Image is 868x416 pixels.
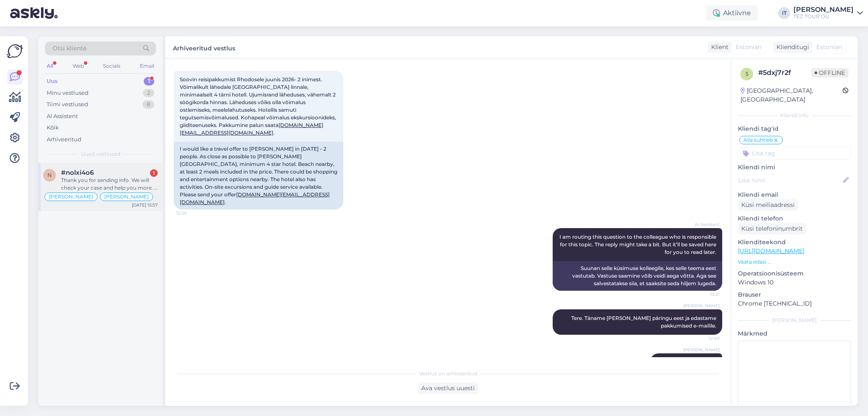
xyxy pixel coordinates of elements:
[61,176,158,192] div: Thank you for sending info. We will check your case and help you more. If you have more questions...
[738,214,851,223] p: Kliendi telefon
[738,176,841,185] input: Lisa nimi
[738,163,851,172] p: Kliendi nimi
[45,61,55,72] div: All
[738,238,851,247] p: Klienditeekond
[738,247,804,255] a: [URL][DOMAIN_NAME]
[706,6,758,21] div: Aktiivne
[571,315,718,329] span: Tere. Täname [PERSON_NAME] päringu eest ja edastame pakkumised e-mailile.
[101,61,122,72] div: Socials
[738,269,851,278] p: Operatsioonisüsteem
[688,291,720,298] span: 12:21
[180,76,337,136] span: Soovin reisipakkumist Rhodosele juunis 2026- 2 inimest. Võimalikult lähedale [GEOGRAPHIC_DATA] li...
[49,194,93,199] span: [PERSON_NAME]
[419,370,477,377] span: Vestlus on arhiveeritud
[143,89,154,97] div: 2
[47,124,59,132] div: Kõik
[793,13,854,20] div: TEZ TOUR OÜ
[738,329,851,338] p: Märkmed
[738,258,851,266] p: Vaata edasi ...
[738,199,798,211] div: Küsi meiliaadressi
[740,86,843,104] div: [GEOGRAPHIC_DATA], [GEOGRAPHIC_DATA]
[736,43,762,52] span: Estonian
[174,142,343,209] div: I would like a travel offer to [PERSON_NAME] in [DATE] - 2 people. As close as possible to [PERSO...
[708,43,729,52] div: Klient
[144,77,154,85] div: 1
[688,335,720,342] span: 12:40
[738,299,851,308] p: Chrome [TECHNICAL_ID]
[559,234,718,255] span: I am routing this question to the colleague who is responsible for this topic. The reply might ta...
[738,290,851,299] p: Brauser
[683,347,720,353] span: [PERSON_NAME]
[180,191,330,205] a: [DOMAIN_NAME][EMAIL_ADDRESS][DOMAIN_NAME]
[811,68,849,77] span: Offline
[738,147,851,160] input: Lisa tag
[553,261,722,291] div: Suunan selle küsimuse kolleegile, kes selle teema eest vastutab. Vastuse saamine võib veidi aega ...
[738,223,806,234] div: Küsi telefoninumbrit
[61,169,94,176] span: #nolxi4o6
[81,150,120,158] span: Uued vestlused
[176,210,208,216] span: 12:20
[7,43,23,59] img: Askly Logo
[746,71,748,77] span: 5
[47,112,78,121] div: AI Assistent
[778,7,790,19] div: IT
[793,6,854,13] div: [PERSON_NAME]
[793,6,863,20] a: [PERSON_NAME]TEZ TOUR OÜ
[142,100,154,109] div: 8
[738,278,851,287] p: Windows 10
[173,41,235,53] label: Arhiveeritud vestlus
[738,124,851,133] p: Kliendi tag'id
[71,61,86,72] div: Web
[738,112,851,119] div: Kliendi info
[132,202,158,208] div: [DATE] 15:57
[150,169,158,177] div: 1
[816,43,842,52] span: Estonian
[47,89,89,97] div: Minu vestlused
[773,43,809,52] div: Klienditugi
[47,135,81,144] div: Arhiveeritud
[738,190,851,199] p: Kliendi email
[418,383,478,394] div: Ava vestlus uuesti
[47,100,88,109] div: Tiimi vestlused
[738,317,851,324] div: [PERSON_NAME]
[688,221,720,228] span: AI Assistent
[758,68,811,78] div: # 5dxj7r2f
[743,138,773,143] span: Alla suhtleb
[683,303,720,309] span: [PERSON_NAME]
[104,194,149,199] span: [PERSON_NAME]
[138,61,156,72] div: Email
[53,44,86,53] span: Otsi kliente
[47,77,58,85] div: Uus
[47,172,52,178] span: n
